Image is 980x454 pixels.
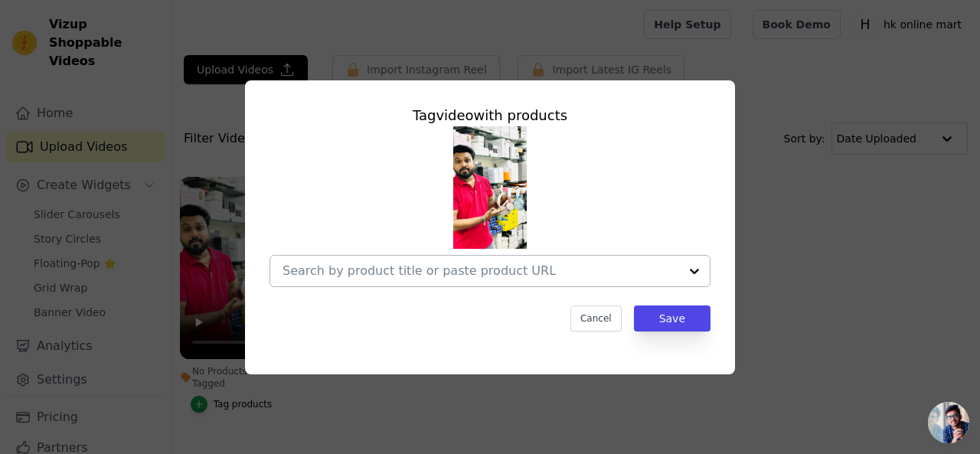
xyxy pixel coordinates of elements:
button: Save [634,305,710,332]
div: Open chat [928,402,969,443]
div: Tag video with products [269,105,710,126]
img: reel-preview-75240d-ba.myshopify.com-3724068131821507965_64583003375.jpeg [453,126,527,249]
button: Cancel [570,305,622,332]
input: Search by product title or paste product URL [283,263,679,278]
